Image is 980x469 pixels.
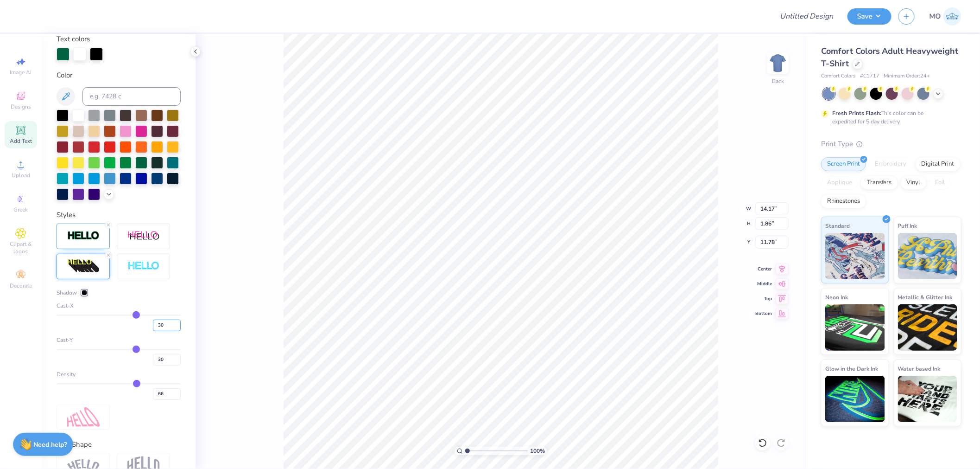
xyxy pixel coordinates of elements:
img: Neon Ink [825,304,885,351]
span: Density [57,370,76,379]
img: Stroke [67,231,100,241]
span: Top [755,296,772,302]
div: Rhinestones [821,194,866,208]
span: Clipart & logos [5,240,37,255]
div: Back [772,77,784,85]
img: Puff Ink [898,233,958,279]
input: e.g. 7428 c [82,87,181,106]
div: Vinyl [901,176,927,190]
span: Glow in the Dark Ink [825,364,878,373]
div: Screen Print [821,157,866,171]
div: Embroidery [869,157,913,171]
img: Glow in the Dark Ink [825,376,885,422]
img: Negative Space [127,261,160,272]
span: Cast-Y [57,336,73,344]
div: Print Type [821,139,961,149]
span: Comfort Colors Adult Heavyweight T-Shirt [821,45,959,69]
div: Styles [57,210,181,220]
span: Bottom [755,310,772,317]
span: Cast-X [57,302,74,310]
span: Greek [14,206,28,213]
div: Text Shape [57,439,181,450]
span: Comfort Colors [821,72,855,80]
span: MO [929,11,941,22]
div: Applique [821,176,858,190]
a: MO [929,7,961,26]
span: Designs [11,103,31,110]
span: Decorate [10,282,32,289]
div: Transfers [861,176,898,190]
label: Text colors [57,34,90,45]
span: Standard [825,221,850,231]
span: 100 % [530,447,545,455]
span: Puff Ink [898,221,917,231]
button: Save [847,8,891,25]
div: Color [57,70,181,81]
img: Shadow [127,231,160,242]
span: Minimum Order: 24 + [884,72,930,80]
span: Image AI [10,69,32,76]
strong: Need help? [34,440,67,449]
span: Middle [755,281,772,287]
span: Neon Ink [825,292,848,302]
span: Metallic & Glitter Ink [898,292,953,302]
span: Water based Ink [898,364,941,373]
div: This color can be expedited for 5 day delivery. [832,109,946,126]
img: Water based Ink [898,376,958,422]
img: Mirabelle Olis [943,7,961,26]
span: Shadow [57,289,77,297]
div: Foil [929,176,951,190]
img: Metallic & Glitter Ink [898,304,958,351]
div: Digital Print [916,157,961,171]
span: Upload [12,172,30,179]
img: Back [769,54,787,72]
span: # C1717 [860,72,879,80]
strong: Fresh Prints Flash: [832,109,881,117]
img: Standard [825,233,885,279]
span: Center [755,266,772,272]
img: 3d Illusion [67,259,100,274]
img: Free Distort [67,407,100,427]
span: Add Text [10,137,32,145]
input: Untitled Design [772,7,841,26]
